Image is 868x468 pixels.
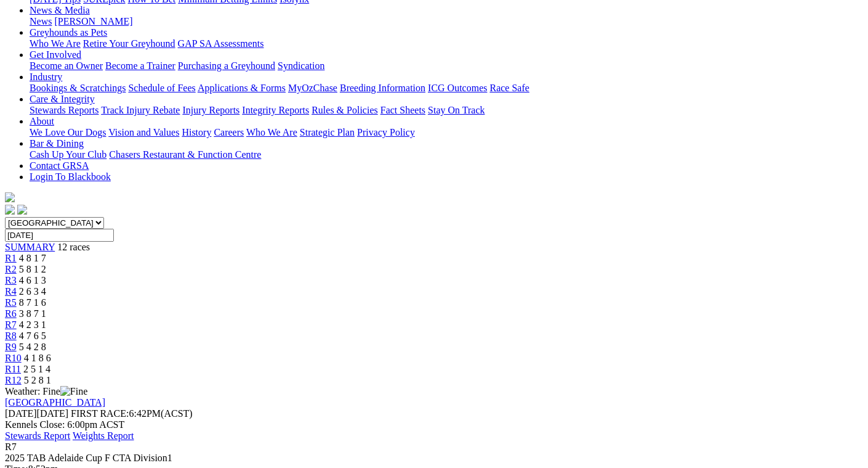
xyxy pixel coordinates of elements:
[30,105,863,116] div: Care & Integrity
[30,72,62,82] a: Industry
[311,105,378,115] a: Rules & Policies
[19,297,46,308] span: 8 7 1 6
[5,229,114,242] input: Select date
[5,364,21,374] a: R11
[182,105,239,115] a: Injury Reports
[83,38,175,49] a: Retire Your Greyhound
[5,192,15,202] img: logo-grsa-white.png
[340,83,425,93] a: Breeding Information
[278,60,324,71] a: Syndication
[5,397,105,408] a: [GEOGRAPHIC_DATA]
[30,116,54,126] a: About
[71,408,193,419] span: 6:42PM(ACST)
[5,330,17,341] a: R8
[30,38,81,49] a: Who We Are
[5,419,863,430] div: Kennels Close: 6:00pm ACST
[71,408,129,419] span: FIRST RACE:
[214,127,244,138] a: Careers
[5,342,17,352] a: R9
[30,38,863,49] div: Greyhounds as Pets
[242,105,309,115] a: Integrity Reports
[5,205,15,215] img: facebook.svg
[5,264,17,274] a: R2
[5,286,17,297] a: R4
[30,60,863,72] div: Get Involved
[24,375,51,385] span: 5 2 8 1
[30,171,111,182] a: Login To Blackbook
[54,16,132,27] a: [PERSON_NAME]
[19,253,46,263] span: 4 8 1 7
[30,94,95,104] a: Care & Integrity
[182,127,211,138] a: History
[57,242,90,252] span: 12 races
[30,49,81,60] a: Get Involved
[5,408,37,419] span: [DATE]
[30,16,52,27] a: News
[30,149,106,160] a: Cash Up Your Club
[380,105,425,115] a: Fact Sheets
[30,5,90,15] a: News & Media
[73,430,134,441] a: Weights Report
[5,441,17,452] span: R7
[5,308,17,319] a: R6
[19,264,46,274] span: 5 8 1 2
[30,149,863,160] div: Bar & Dining
[24,353,51,363] span: 4 1 8 6
[428,105,484,115] a: Stay On Track
[60,386,87,397] img: Fine
[5,253,17,263] a: R1
[19,308,46,319] span: 3 8 7 1
[428,83,487,93] a: ICG Outcomes
[178,38,264,49] a: GAP SA Assessments
[23,364,50,374] span: 2 5 1 4
[30,60,103,71] a: Become an Owner
[5,386,87,396] span: Weather: Fine
[30,127,863,138] div: About
[300,127,355,138] a: Strategic Plan
[5,375,22,385] a: R12
[19,286,46,297] span: 2 6 3 4
[5,453,863,464] div: 2025 TAB Adelaide Cup F CTA Division1
[5,242,55,252] a: SUMMARY
[19,275,46,285] span: 4 6 1 3
[5,353,22,363] a: R10
[108,127,179,138] a: Vision and Values
[128,83,195,93] a: Schedule of Fees
[288,83,337,93] a: MyOzChase
[30,105,98,115] a: Stewards Reports
[105,60,175,71] a: Become a Trainer
[30,83,863,94] div: Industry
[489,83,529,93] a: Race Safe
[101,105,180,115] a: Track Injury Rebate
[109,149,261,160] a: Chasers Restaurant & Function Centre
[30,127,106,138] a: We Love Our Dogs
[19,342,46,352] span: 5 4 2 8
[30,16,863,27] div: News & Media
[5,275,17,285] a: R3
[5,319,17,330] a: R7
[30,83,126,93] a: Bookings & Scratchings
[246,127,297,138] a: Who We Are
[19,330,46,341] span: 4 7 6 5
[5,297,17,308] a: R5
[19,319,46,330] span: 4 2 3 1
[357,127,415,138] a: Privacy Policy
[198,83,286,93] a: Applications & Forms
[30,160,89,171] a: Contact GRSA
[17,205,27,215] img: twitter.svg
[30,138,84,149] a: Bar & Dining
[30,27,107,38] a: Greyhounds as Pets
[178,60,275,71] a: Purchasing a Greyhound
